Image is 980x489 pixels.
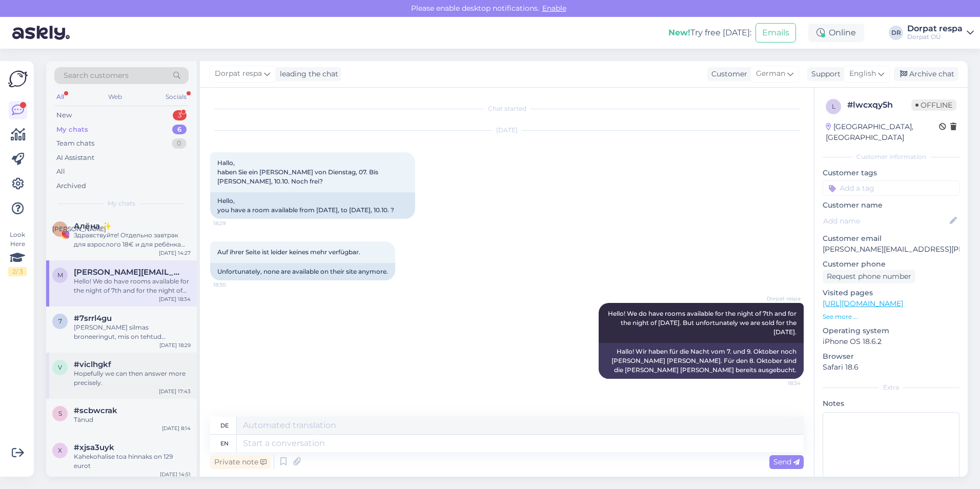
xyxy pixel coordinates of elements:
[807,69,841,79] div: Support
[160,471,191,478] div: [DATE] 14:51
[911,99,956,111] span: Offline
[159,388,191,395] div: [DATE] 17:43
[74,360,111,369] span: #viclhgkf
[823,288,959,298] p: Visited pages
[220,417,229,434] div: de
[159,341,191,349] div: [DATE] 18:29
[276,69,338,79] div: leading the chat
[823,168,959,178] p: Customer tags
[164,90,189,104] div: Socials
[74,231,191,249] div: Здравствуйте! Отдельно завтрак для взрослого 18€ и для ребёнка 10€
[756,23,796,43] button: Emails
[762,295,801,302] span: Dorpat respa
[74,415,191,424] div: Tänud
[599,343,804,379] div: Hallo! Wir haben für die Nacht vom 7. und 9. Oktober noch [PERSON_NAME] [PERSON_NAME]. Für den 8....
[58,317,62,325] span: 7
[56,110,72,120] div: New
[213,219,252,227] span: 18:29
[210,455,271,469] div: Private note
[210,104,804,113] div: Chat started
[847,99,911,111] div: # lwcxqy5h
[159,295,191,303] div: [DATE] 18:34
[668,27,751,39] div: Try free [DATE]:
[907,33,963,41] div: Dorpat OÜ
[108,199,135,208] span: My chats
[823,244,959,255] p: [PERSON_NAME][EMAIL_ADDRESS][PERSON_NAME][DOMAIN_NAME]
[823,215,948,227] input: Add name
[823,336,959,347] p: iPhone OS 18.6.2
[74,277,191,295] div: Hello! We do have rooms available for the night of 7th and for the night of [DATE]. But unfortuna...
[907,25,963,33] div: Dorpat respa
[849,68,876,79] span: English
[56,153,94,163] div: AI Assistant
[217,248,360,256] span: Auf ihrer Seite ist leider keines mehr verfügbar.
[889,26,903,40] div: DR
[162,424,191,432] div: [DATE] 8:14
[74,314,112,323] span: #7srrl4gu
[74,268,180,277] span: michael.ehret@zaltech.com
[213,281,252,289] span: 18:30
[907,25,974,41] a: Dorpat respaDorpat OÜ
[608,310,798,336] span: Hello! We do have rooms available for the night of 7th and for the night of [DATE]. But unfortuna...
[106,90,124,104] div: Web
[74,452,191,471] div: Kahekohalise toa hinnaks on 129 eurot
[539,4,569,13] span: Enable
[823,200,959,211] p: Customer name
[894,67,958,81] div: Archive chat
[756,68,785,79] span: German
[56,125,88,135] div: My chats
[52,225,106,233] span: [PERSON_NAME]
[220,435,229,452] div: en
[74,443,114,452] span: #xjsa3uyk
[58,446,62,454] span: x
[826,121,939,143] div: [GEOGRAPHIC_DATA], [GEOGRAPHIC_DATA]
[823,270,915,283] div: Request phone number
[823,383,959,392] div: Extra
[210,192,415,219] div: Hello, you have a room available from [DATE], to [DATE], 10.10. ?
[823,351,959,362] p: Browser
[823,233,959,244] p: Customer email
[832,103,835,110] span: l
[74,406,117,415] span: #scbwcrak
[172,138,187,149] div: 0
[173,110,187,120] div: 3
[210,263,395,280] div: Unfortunately, none are available on their site anymore.
[823,398,959,409] p: Notes
[172,125,187,135] div: 6
[74,369,191,388] div: Hopefully we can then answer more precisely.
[773,457,800,466] span: Send
[58,363,62,371] span: v
[707,69,747,79] div: Customer
[808,24,864,42] div: Online
[823,362,959,373] p: Safari 18.6
[54,90,66,104] div: All
[159,249,191,257] div: [DATE] 14:27
[8,267,27,276] div: 2 / 3
[74,323,191,341] div: [PERSON_NAME] silmas broneeringut, mis on tehtud tänaseks, siis paraku meie seda tühistada ei saa...
[56,181,86,191] div: Archived
[823,312,959,321] p: See more ...
[215,68,262,79] span: Dorpat respa
[217,159,380,185] span: Hallo, haben Sie ein [PERSON_NAME] von Dienstag, 07. Bis [PERSON_NAME], 10.10. Noch frei?
[57,271,63,279] span: m
[823,259,959,270] p: Customer phone
[823,152,959,161] div: Customer information
[823,180,959,196] input: Add a tag
[762,379,801,387] span: 18:34
[56,167,65,177] div: All
[74,221,112,231] span: Алёна ✨
[823,325,959,336] p: Operating system
[668,28,690,37] b: New!
[58,410,62,417] span: s
[64,70,129,81] span: Search customers
[823,299,903,308] a: [URL][DOMAIN_NAME]
[210,126,804,135] div: [DATE]
[56,138,94,149] div: Team chats
[8,230,27,276] div: Look Here
[8,69,28,89] img: Askly Logo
